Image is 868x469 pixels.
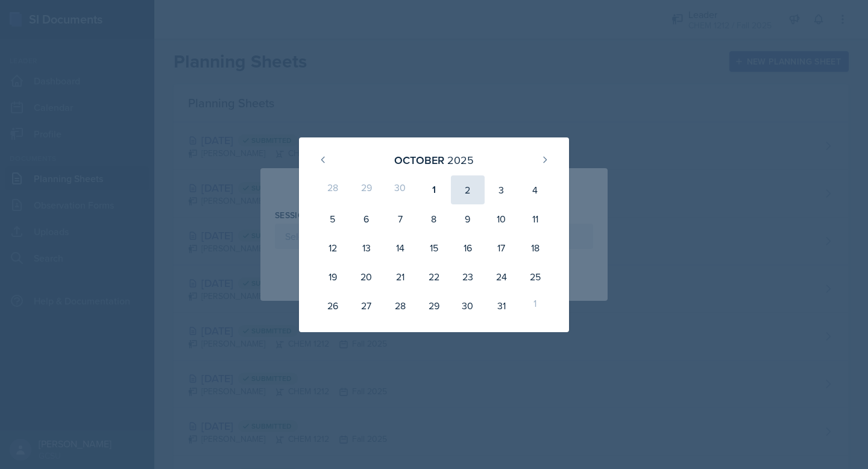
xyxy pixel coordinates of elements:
div: 31 [485,291,518,320]
div: 25 [518,262,552,291]
div: 8 [417,204,451,233]
div: 30 [451,291,485,320]
div: 28 [316,175,350,204]
div: 27 [350,291,383,320]
div: 20 [350,262,383,291]
div: 15 [417,233,451,262]
div: 2025 [447,152,474,168]
div: 11 [518,204,552,233]
div: 30 [383,175,417,204]
div: 1 [518,291,552,320]
div: 23 [451,262,485,291]
div: 4 [518,175,552,204]
div: 7 [383,204,417,233]
div: 10 [485,204,518,233]
div: 16 [451,233,485,262]
div: 24 [485,262,518,291]
div: 3 [485,175,518,204]
div: 28 [383,291,417,320]
div: 2 [451,175,485,204]
div: 17 [485,233,518,262]
div: 6 [350,204,383,233]
div: 18 [518,233,552,262]
div: 29 [350,175,383,204]
div: 19 [316,262,350,291]
div: 13 [350,233,383,262]
div: 22 [417,262,451,291]
div: 26 [316,291,350,320]
div: October [394,152,444,168]
div: 14 [383,233,417,262]
div: 12 [316,233,350,262]
div: 21 [383,262,417,291]
div: 29 [417,291,451,320]
div: 5 [316,204,350,233]
div: 9 [451,204,485,233]
div: 1 [417,175,451,204]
